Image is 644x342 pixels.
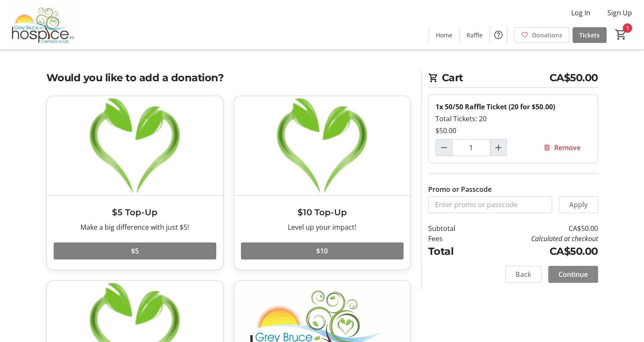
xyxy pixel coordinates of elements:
[579,31,600,40] span: Tickets
[571,8,590,18] span: Log In
[428,184,492,194] label: Promo or Passcode
[428,223,478,234] td: Subtotal
[428,244,478,259] td: Total
[558,269,588,279] span: Continue
[477,244,598,259] td: CA$50.00
[477,234,598,244] td: Calculated at checkout
[564,6,597,20] button: Log In
[601,6,639,20] button: Sign Up
[490,140,507,156] button: Increment by one
[54,242,216,259] button: $5
[435,125,591,136] div: $50.00
[460,27,489,43] a: Raffle
[467,31,483,40] span: Raffle
[505,266,541,283] button: Back
[435,114,591,124] div: Total Tickets: 20
[5,3,81,46] img: Grey Bruce Hospice's Logo
[607,8,632,18] span: Sign Up
[532,31,562,40] span: Donations
[428,196,552,213] input: Enter promo or passcode
[490,26,507,43] button: Help
[436,31,452,40] span: Home
[477,223,598,234] td: CA$50.00
[548,266,598,283] button: Continue
[550,70,598,85] span: CA$50.00
[515,269,531,279] span: Back
[241,222,404,232] div: Level up your impact!
[54,222,216,232] div: Make a big difference with just $5!
[436,140,452,156] button: Decrement by one
[613,27,629,42] button: Cart
[131,246,139,256] span: $5
[572,27,607,43] a: Tickets
[452,139,490,156] input: 50/50 Raffle Ticket (20 for $50.00) Quantity
[559,196,598,213] button: Apply
[429,27,459,43] a: Home
[47,96,223,195] img: $5 Top-Up
[435,102,591,112] div: 1x 50/50 Raffle Ticket (20 for $50.00)
[54,206,216,219] h3: $5 Top-Up
[316,246,328,256] span: $10
[46,70,411,85] h2: Would you like to add a donation?
[569,199,588,210] span: Apply
[428,70,598,88] h2: Cart
[241,242,404,259] button: $10
[428,234,478,244] td: Fees
[514,27,569,43] a: Donations
[554,142,581,153] span: Remove
[241,206,404,219] h3: $10 Top-Up
[234,96,410,195] img: $10 Top-Up
[533,139,591,156] button: Remove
